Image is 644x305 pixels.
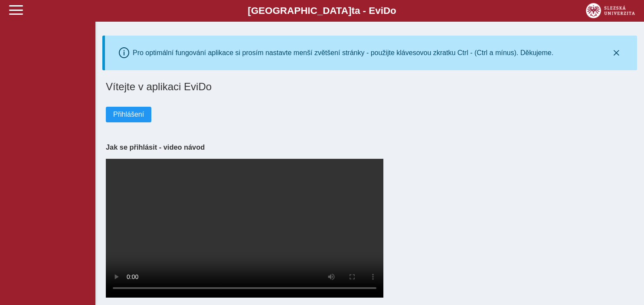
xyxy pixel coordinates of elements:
[586,3,635,18] img: logo_web_su.png
[106,81,634,93] h1: Vítejte v aplikaci EviDo
[113,111,144,118] span: Přihlášení
[106,159,383,298] video: Your browser does not support the video tag.
[133,49,553,57] div: Pro optimální fungování aplikace si prosím nastavte menší zvětšení stránky - použijte klávesovou ...
[351,5,354,16] span: t
[383,5,390,16] span: D
[106,143,634,151] h3: Jak se přihlásit - video návod
[26,5,618,16] b: [GEOGRAPHIC_DATA] a - Evi
[106,107,151,122] button: Přihlášení
[390,5,396,16] span: o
